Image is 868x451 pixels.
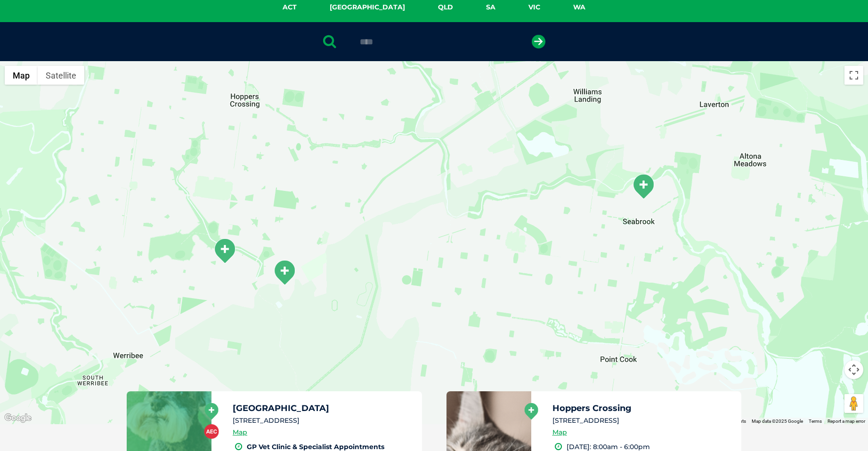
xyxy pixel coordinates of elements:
button: Show satellite imagery [38,66,84,85]
img: Google [2,412,33,424]
div: Point Cook [632,174,655,199]
a: Terms [809,419,822,424]
a: SA [470,2,512,13]
a: Map [552,427,567,438]
a: VIC [512,2,557,13]
a: QLD [422,2,470,13]
div: Greencross Vet Hospital [273,260,296,285]
b: GP Vet Clinic & Specialist Appointments [247,443,384,451]
a: WA [557,2,602,13]
div: Hoppers Crossing [213,238,236,264]
li: [STREET_ADDRESS] [552,416,733,426]
button: Map camera controls [844,360,863,379]
span: Map data ©2025 Google [752,419,803,424]
a: Open this area in Google Maps (opens a new window) [2,412,33,424]
a: ACT [266,2,313,13]
h5: Hoppers Crossing [552,404,733,412]
button: Drag Pegman onto the map to open Street View [844,394,863,413]
h5: [GEOGRAPHIC_DATA] [233,404,414,412]
button: Search [850,43,859,52]
li: [STREET_ADDRESS] [233,416,414,426]
a: Map [233,427,247,438]
a: Report a map error [827,419,865,424]
a: [GEOGRAPHIC_DATA] [313,2,422,13]
button: Toggle fullscreen view [844,66,863,85]
button: Show street map [5,66,38,85]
